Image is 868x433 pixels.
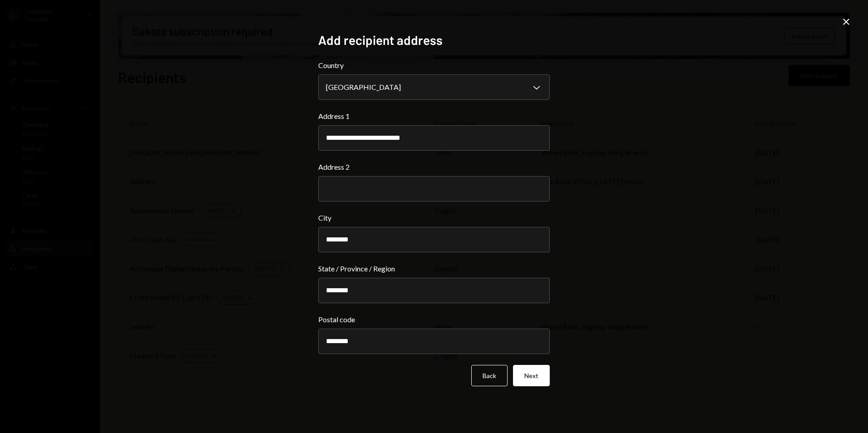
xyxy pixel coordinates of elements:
[318,60,550,71] label: Country
[318,74,550,100] button: Country
[318,31,550,49] h2: Add recipient address
[513,365,550,386] button: Next
[318,314,550,325] label: Postal code
[318,162,550,172] label: Address 2
[318,263,550,274] label: State / Province / Region
[318,212,550,223] label: City
[471,365,508,386] button: Back
[318,111,550,122] label: Address 1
